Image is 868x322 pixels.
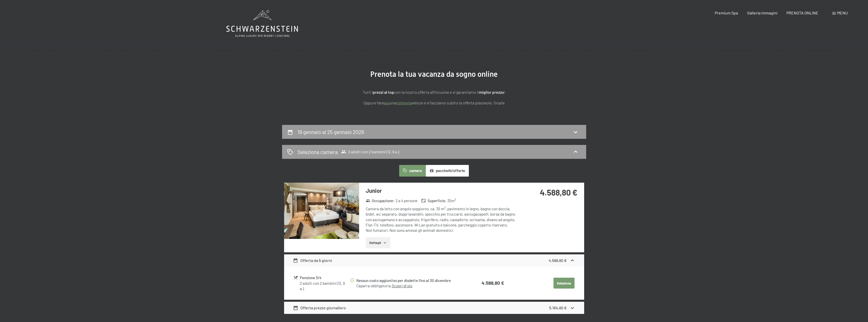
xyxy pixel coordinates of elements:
strong: Occupazione : [366,198,395,203]
span: 2 a 4 persone [396,198,417,203]
div: Offerta prezzo giornaliero5.164,80 € [284,302,584,314]
strong: 5.164,80 € [549,305,567,310]
strong: miglior prezzo [479,90,504,94]
h3: Junior [366,187,516,195]
h2: 19 gennaio al 25 gennaio 2026 [298,129,364,135]
a: Scopri di più [392,283,412,288]
div: Caparra obbligatoria. [356,283,462,289]
a: Premium Spa [715,10,738,15]
img: mss_renderimg.php [284,183,359,239]
div: Pensione 3/4 [300,275,349,281]
span: Prenota la tua vacanza da sogno online [370,70,498,79]
div: Offerta prezzo giornaliero [293,305,346,311]
button: camere [399,165,426,177]
button: Seleziona [553,278,575,289]
div: 2 adulti con 2 bambini (12, 9 a.) [300,281,349,292]
p: Tutti i con la nostra offerta all'incusive e vi garantiamo il ! [307,89,561,96]
strong: 4.588,80 € [540,187,577,197]
a: Galleria immagini [747,10,778,15]
div: Camera da letto con angolo soggiorno, ca. 35 m², pavimento in legno, bagno con doccia, bidet, wc ... [366,206,516,233]
strong: 4.588,80 € [549,258,567,263]
a: quì [384,100,390,105]
span: 35 m² [447,198,456,203]
h2: Seleziona camera [298,148,338,156]
a: richiesta [396,100,412,105]
span: 2 adulti con 2 bambini (12, 9 a.) [341,149,399,154]
button: pacchetti/offerte [426,165,469,177]
div: Offerta da 5 giorni4.588,80 € [284,254,584,267]
p: Oppure fate una veloce e vi facciamo subito la offerta piacevole. Grazie [307,100,561,106]
strong: Superficie : [421,198,446,203]
button: Dettagli [366,237,390,248]
strong: 4.588,80 € [482,280,504,286]
a: PRENOTA ONLINE [786,10,818,15]
strong: prezzi al top [373,90,394,94]
span: Menu [837,10,848,15]
div: Offerta da 5 giorni [293,257,332,263]
div: Nessun costo aggiuntivo per disdette fino al 30 dicembre [356,278,462,283]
